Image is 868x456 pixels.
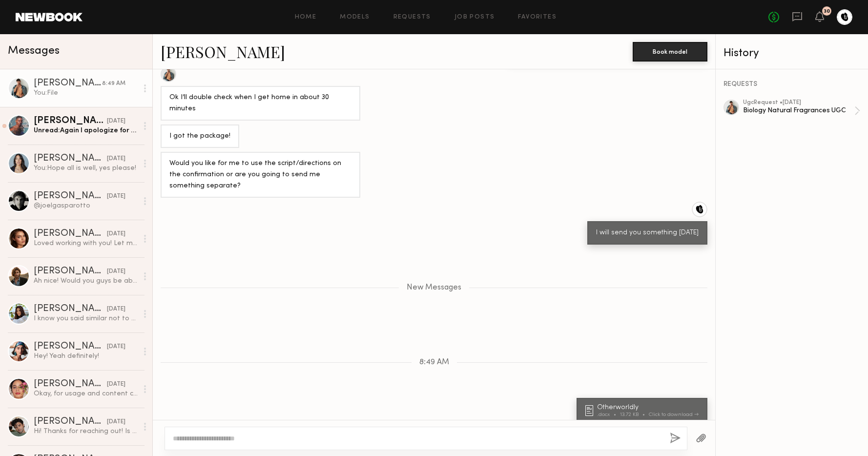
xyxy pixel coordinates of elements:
a: [PERSON_NAME] [161,41,285,62]
div: [PERSON_NAME] [34,304,107,314]
div: Loved working with you! Let me know if you need more content in the future 🙌🏻 [34,239,138,248]
div: You: File [34,88,138,98]
span: Messages [8,45,60,57]
div: 13.72 KB [620,412,649,417]
a: Book model [633,47,707,55]
div: [PERSON_NAME] [34,116,107,126]
div: 8:49 AM [102,79,125,88]
a: Models [340,14,370,21]
div: [PERSON_NAME] [34,417,107,427]
div: Ok I’ll double check when I get home in about 30 minutes [169,92,351,115]
div: [DATE] [107,117,125,126]
div: I know you said similar not to be repetitive, but want to make sure. I usually do any review vide... [34,314,138,323]
div: Hi! Thanks for reaching out! Is there wiggle room with rate? My rate is usually starts at $500 fo... [34,427,138,436]
a: Requests [393,14,431,21]
span: 8:49 AM [419,358,449,367]
div: [PERSON_NAME] [34,229,107,239]
span: New Messages [407,284,461,292]
div: [DATE] [107,380,125,389]
div: @joelgasparotto [34,201,138,210]
div: [DATE] [107,417,125,427]
div: [DATE] [107,305,125,314]
div: [PERSON_NAME] [34,154,107,164]
div: ugc Request • [DATE] [743,100,854,106]
div: [PERSON_NAME] [34,79,102,88]
div: REQUESTS [723,81,860,88]
div: Biology Natural Fragrances UGC [743,106,854,115]
div: History [723,48,860,59]
div: [DATE] [107,229,125,239]
div: [PERSON_NAME] [34,267,107,276]
div: Click to download [649,412,699,417]
a: Favorites [518,14,557,21]
div: Hey! Yeah definitely! [34,352,138,361]
div: Unread: Again I apologize for taking so long and I hope we can work together again in the near fu... [34,126,138,135]
div: Would you like for me to use the script/directions on the confirmation or are you going to send m... [169,158,351,192]
div: [PERSON_NAME] [34,379,107,389]
div: [DATE] [107,192,125,201]
div: I got the package! [169,131,230,142]
button: Book model [633,42,707,62]
div: Ah nice! Would you guys be able to make $500 work? Thats usually my base rate [34,276,138,286]
a: Home [295,14,317,21]
div: Otherworldly [597,404,702,411]
div: [DATE] [107,342,125,352]
div: I will send you something [DATE] [596,228,699,239]
div: Okay, for usage and content creation, I charge 550. Let me know if that works and I’m happy to co... [34,389,138,398]
div: [PERSON_NAME] [34,191,107,201]
div: 30 [824,9,830,14]
div: .docx [597,412,620,417]
div: [DATE] [107,267,125,276]
div: [DATE] [107,154,125,164]
div: You: Hope all is well, yes please! [34,164,138,173]
a: ugcRequest •[DATE]Biology Natural Fragrances UGC [743,100,860,122]
a: Job Posts [455,14,495,21]
a: Otherworldly.docx13.72 KBClick to download [585,404,702,417]
div: [PERSON_NAME] [34,342,107,352]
